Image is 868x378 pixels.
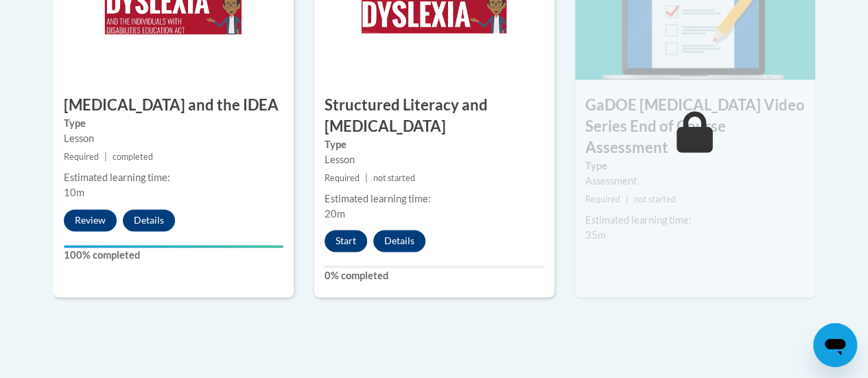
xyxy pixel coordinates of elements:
span: not started [373,173,415,183]
div: Assessment [585,174,805,189]
h3: Structured Literacy and [MEDICAL_DATA] [314,95,554,137]
span: 10m [64,187,84,198]
button: Details [373,230,425,252]
label: Type [64,116,283,131]
label: Type [325,137,544,152]
button: Start [325,230,367,252]
button: Review [64,209,117,231]
h3: GaDOE [MEDICAL_DATA] Video Series End of Course Assessment [575,95,815,158]
iframe: Button to launch messaging window [813,323,857,367]
div: Your progress [64,245,283,248]
div: Estimated learning time: [585,213,805,228]
span: 35m [585,229,606,241]
span: | [626,194,629,204]
label: 100% completed [64,248,283,263]
span: completed [113,152,153,162]
label: 0% completed [325,268,544,283]
div: Estimated learning time: [325,191,544,206]
span: | [365,173,368,183]
div: Estimated learning time: [64,170,283,185]
span: Required [64,152,99,162]
span: | [104,152,107,162]
button: Details [123,209,175,231]
label: Type [585,158,805,174]
div: Lesson [325,152,544,167]
span: Required [585,194,620,204]
h3: [MEDICAL_DATA] and the IDEA [54,95,294,116]
span: 20m [325,208,345,220]
span: not started [634,194,676,204]
span: Required [325,173,360,183]
div: Lesson [64,131,283,146]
